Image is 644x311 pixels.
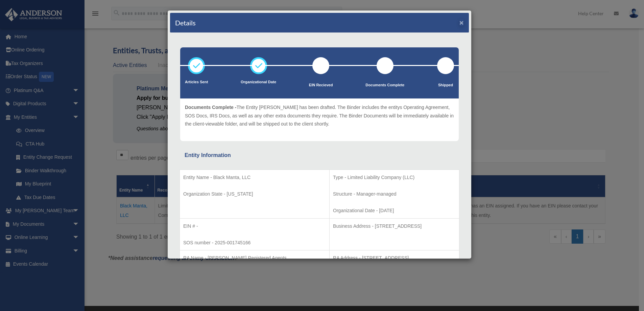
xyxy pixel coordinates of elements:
[241,79,276,86] p: Organizational Date
[333,206,456,215] p: Organizational Date - [DATE]
[185,105,236,110] span: Documents Complete -
[333,173,456,182] p: Type - Limited Liability Company (LLC)
[333,190,456,198] p: Structure - Manager-managed
[185,151,454,160] div: Entity Information
[333,254,456,262] p: RA Address - [STREET_ADDRESS]
[183,239,326,247] p: SOS number - 2025-001745166
[183,190,326,198] p: Organization State - [US_STATE]
[175,18,196,27] h4: Details
[183,254,326,262] p: RA Name - [PERSON_NAME] Registered Agents
[183,173,326,182] p: Entity Name - Black Manta, LLC
[437,82,454,89] p: Shipped
[365,82,404,89] p: Documents Complete
[309,82,333,89] p: EIN Recieved
[183,222,326,230] p: EIN # -
[459,19,464,26] button: ×
[185,103,454,128] p: The Entity [PERSON_NAME] has been drafted. The Binder includes the entitys Operating Agreement, S...
[185,79,208,86] p: Articles Sent
[333,222,456,230] p: Business Address - [STREET_ADDRESS]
